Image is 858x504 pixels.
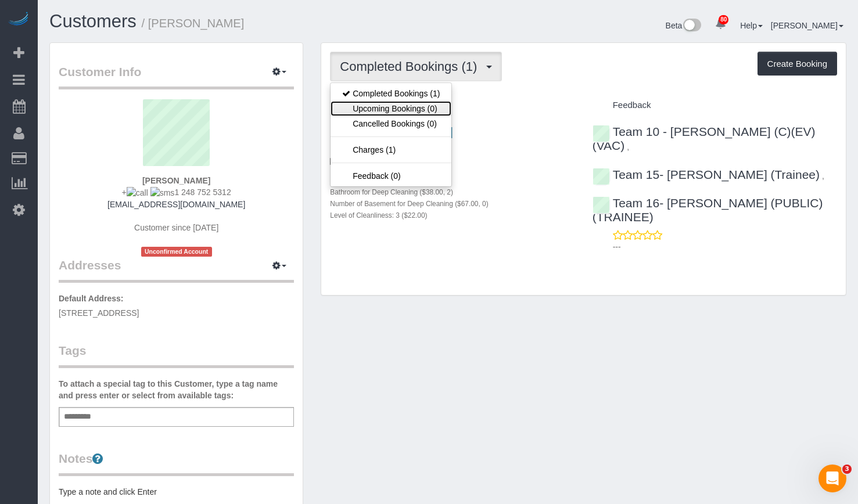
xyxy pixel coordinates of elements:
[331,142,451,157] a: Charges (1)
[59,486,294,498] pre: Type a note and click Enter
[771,21,843,30] a: [PERSON_NAME]
[330,200,488,208] small: Number of Basement for Deep Cleaning ($67.00, 0)
[593,100,837,110] h4: Feedback
[59,293,124,304] label: Default Address:
[134,223,218,232] span: Customer since [DATE]
[330,155,575,167] p: One Time Cleaning
[59,308,139,318] span: [STREET_ADDRESS]
[331,86,451,101] a: Completed Bookings (1)
[150,187,175,199] img: sms
[331,116,451,131] a: Cancelled Bookings (0)
[331,101,451,116] a: Upcoming Bookings (0)
[593,168,820,181] a: Team 15- [PERSON_NAME] (Trainee)
[330,52,502,81] button: Completed Bookings (1)
[59,63,294,89] legend: Customer Info
[142,176,210,185] strong: [PERSON_NAME]
[59,342,294,368] legend: Tags
[330,211,427,219] small: Level of Cleanliness: 3 ($22.00)
[666,21,702,30] a: Beta
[340,59,483,74] span: Completed Bookings (1)
[107,200,245,209] a: [EMAIL_ADDRESS][DOMAIN_NAME]
[719,15,728,24] span: 80
[59,450,294,476] legend: Notes
[593,196,823,224] a: Team 16- [PERSON_NAME] (PUBLIC)(TRAINEE)
[818,465,846,492] iframe: Intercom live chat
[49,11,137,31] a: Customers
[330,100,575,110] h4: Service
[682,19,701,34] img: New interface
[331,168,451,183] a: Feedback (0)
[740,21,763,30] a: Help
[127,187,148,199] img: call
[122,188,231,197] span: + 1 248 752 5312
[627,142,629,152] span: ,
[613,241,837,253] p: ---
[141,247,212,257] span: Unconfirmed Account
[842,465,852,474] span: 3
[709,12,732,37] a: 80
[822,171,824,181] span: ,
[758,52,837,76] button: Create Booking
[593,125,816,152] a: Team 10 - [PERSON_NAME] (C)(EV)(VAC)
[142,17,245,30] small: / [PERSON_NAME]
[330,188,453,196] small: Bathroom for Deep Cleaning ($38.00, 2)
[59,378,294,401] label: To attach a special tag to this Customer, type a tag name and press enter or select from availabl...
[330,171,575,181] h4: 2 bed room for Deep Cleaning
[7,12,30,28] img: Automaid Logo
